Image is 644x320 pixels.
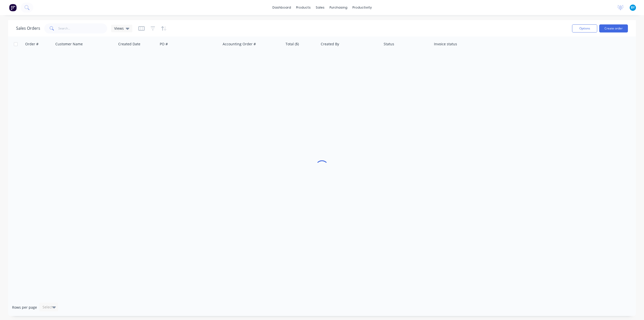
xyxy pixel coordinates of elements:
[223,42,256,47] div: Accounting Order #
[294,4,313,11] div: products
[118,42,140,47] div: Created Date
[58,23,107,33] input: Search...
[327,4,350,11] div: purchasing
[572,24,597,32] button: Options
[350,4,374,11] div: productivity
[114,26,124,31] span: Views
[286,42,299,47] div: Total ($)
[12,305,37,310] span: Rows per page
[434,42,457,47] div: Invoice status
[384,42,394,47] div: Status
[321,42,339,47] div: Created By
[16,26,40,31] h1: Sales Orders
[25,42,38,47] div: Order #
[599,24,628,32] button: Create order
[9,4,17,11] img: Factory
[55,42,83,47] div: Customer Name
[43,305,56,310] div: Select...
[313,4,327,11] div: sales
[160,42,168,47] div: PO #
[631,5,635,10] span: BY
[270,4,294,11] a: dashboard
